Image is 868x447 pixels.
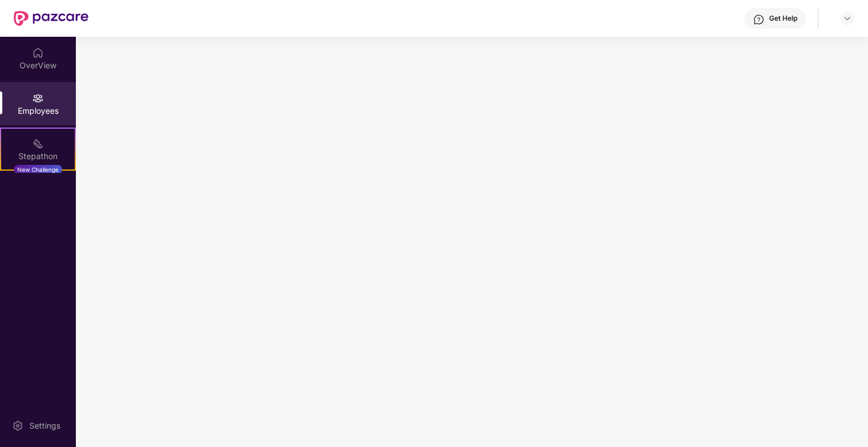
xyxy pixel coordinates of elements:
img: svg+xml;base64,PHN2ZyBpZD0iSGVscC0zMngzMiIgeG1sbnM9Imh0dHA6Ly93d3cudzMub3JnLzIwMDAvc3ZnIiB3aWR0aD... [753,14,765,25]
img: New Pazcare Logo [14,11,89,26]
div: New Challenge [14,165,62,174]
img: svg+xml;base64,PHN2ZyBpZD0iU2V0dGluZy0yMHgyMCIgeG1sbnM9Imh0dHA6Ly93d3cudzMub3JnLzIwMDAvc3ZnIiB3aW... [12,420,24,431]
div: Settings [26,420,64,431]
img: svg+xml;base64,PHN2ZyBpZD0iRHJvcGRvd24tMzJ4MzIiIHhtbG5zPSJodHRwOi8vd3d3LnczLm9yZy8yMDAwL3N2ZyIgd2... [843,14,852,23]
img: svg+xml;base64,PHN2ZyB4bWxucz0iaHR0cDovL3d3dy53My5vcmcvMjAwMC9zdmciIHdpZHRoPSIyMSIgaGVpZ2h0PSIyMC... [32,138,44,149]
div: Get Help [769,14,797,23]
img: svg+xml;base64,PHN2ZyBpZD0iSG9tZSIgeG1sbnM9Imh0dHA6Ly93d3cudzMub3JnLzIwMDAvc3ZnIiB3aWR0aD0iMjAiIG... [32,47,44,59]
img: svg+xml;base64,PHN2ZyBpZD0iRW1wbG95ZWVzIiB4bWxucz0iaHR0cDovL3d3dy53My5vcmcvMjAwMC9zdmciIHdpZHRoPS... [32,93,44,104]
div: Stepathon [1,151,75,162]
